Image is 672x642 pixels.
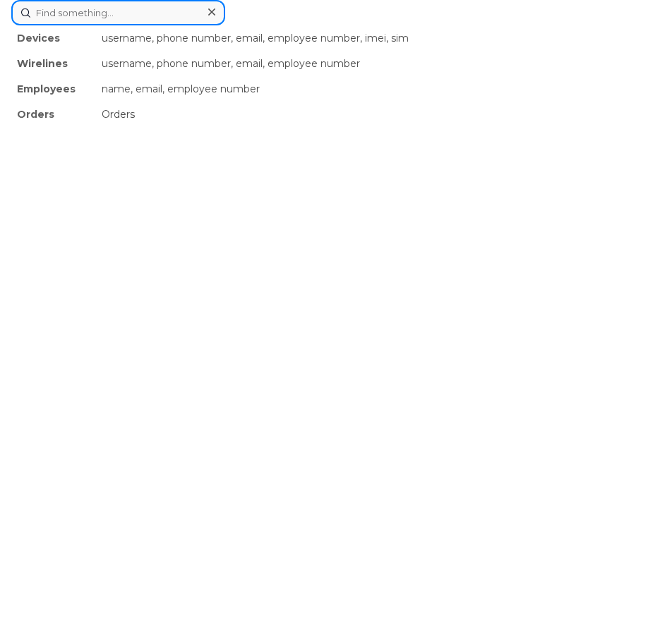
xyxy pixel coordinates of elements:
div: Wirelines [11,51,96,76]
div: username, phone number, email, employee number, imei, sim [96,25,661,51]
iframe: Messenger Launcher [611,581,661,631]
div: Orders [11,102,96,127]
div: Orders [96,102,661,127]
div: Employees [11,76,96,102]
div: Devices [11,25,96,51]
div: name, email, employee number [96,76,661,102]
div: username, phone number, email, employee number [96,51,661,76]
